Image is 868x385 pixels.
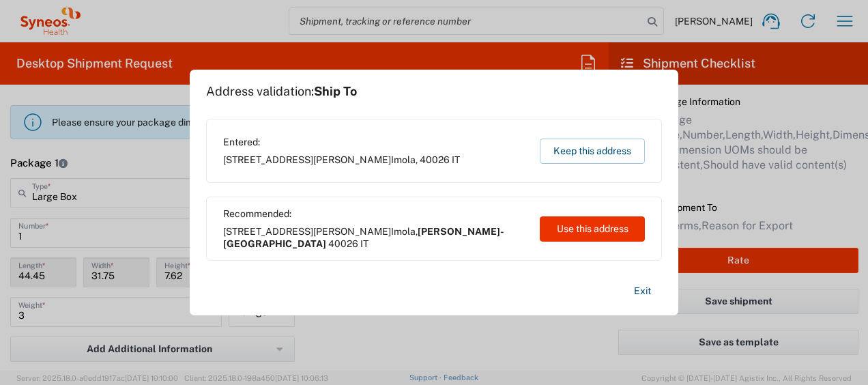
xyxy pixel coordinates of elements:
[328,238,358,249] span: 40026
[314,84,357,98] span: Ship To
[223,154,460,166] span: [STREET_ADDRESS][PERSON_NAME] ,
[223,208,527,220] span: Recommended:
[540,216,645,242] button: Use this address
[391,154,416,165] span: Imola
[540,139,645,164] button: Keep this address
[623,279,662,303] button: Exit
[223,136,460,148] span: Entered:
[391,226,416,237] span: Imola
[360,238,368,249] span: IT
[420,154,450,165] span: 40026
[452,154,460,165] span: IT
[223,225,527,250] span: [STREET_ADDRESS][PERSON_NAME] ,
[206,84,357,99] h1: Address validation:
